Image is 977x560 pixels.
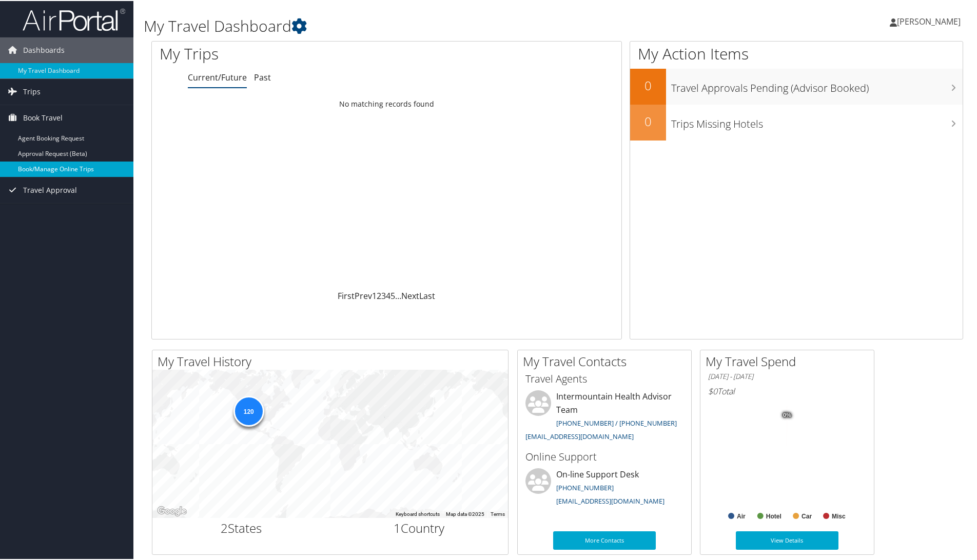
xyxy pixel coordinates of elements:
h1: My Travel Dashboard [144,14,695,36]
a: [PHONE_NUMBER] [556,482,614,491]
a: More Contacts [553,530,656,549]
li: On-line Support Desk [520,467,689,509]
button: Keyboard shortcuts [396,510,440,517]
a: Prev [355,289,372,301]
img: airportal-logo.png [23,7,125,31]
a: Past [254,71,271,82]
img: Google [155,504,189,517]
a: View Details [736,530,838,549]
span: Book Travel [23,104,63,130]
div: 120 [233,395,264,426]
h3: Trips Missing Hotels [671,111,963,130]
a: Next [401,289,419,301]
h3: Online Support [525,449,683,463]
a: Last [419,289,435,301]
tspan: 0% [783,411,791,417]
h2: Country [338,518,501,536]
h3: Travel Approvals Pending (Advisor Booked) [671,75,963,94]
a: [PERSON_NAME] [890,5,971,36]
a: Terms (opens in new tab) [491,510,505,516]
h6: Total [708,385,866,396]
span: Dashboards [23,36,65,62]
text: Car [802,512,812,519]
text: Hotel [766,512,781,519]
span: Map data ©2025 [446,510,484,516]
a: 5 [390,289,395,301]
a: Open this area in Google Maps (opens a new window) [155,504,189,517]
a: 2 [377,289,381,301]
span: … [395,289,401,301]
a: First [338,289,355,301]
h2: My Travel History [158,352,508,369]
a: [EMAIL_ADDRESS][DOMAIN_NAME] [525,431,634,440]
h1: My Action Items [630,42,963,64]
h6: [DATE] - [DATE] [708,371,866,381]
h2: 0 [630,76,666,93]
span: 2 [221,518,228,535]
a: 4 [386,289,390,301]
text: Misc [832,512,846,519]
h2: My Travel Contacts [523,352,691,369]
h1: My Trips [160,42,418,64]
span: $0 [708,385,717,396]
td: No matching records found [152,94,621,112]
span: Trips [23,78,41,104]
span: 1 [394,518,401,535]
h3: Travel Agents [525,371,683,385]
a: 0Travel Approvals Pending (Advisor Booked) [630,68,963,104]
h2: 0 [630,112,666,129]
a: 3 [381,289,386,301]
a: Current/Future [188,71,247,82]
li: Intermountain Health Advisor Team [520,389,689,444]
a: [PHONE_NUMBER] / [PHONE_NUMBER] [556,417,677,427]
a: 0Trips Missing Hotels [630,104,963,139]
span: Travel Approval [23,176,77,202]
a: 1 [372,289,377,301]
a: [EMAIL_ADDRESS][DOMAIN_NAME] [556,495,665,505]
h2: States [160,518,323,536]
text: Air [737,512,746,519]
span: [PERSON_NAME] [897,15,961,26]
h2: My Travel Spend [706,352,874,369]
